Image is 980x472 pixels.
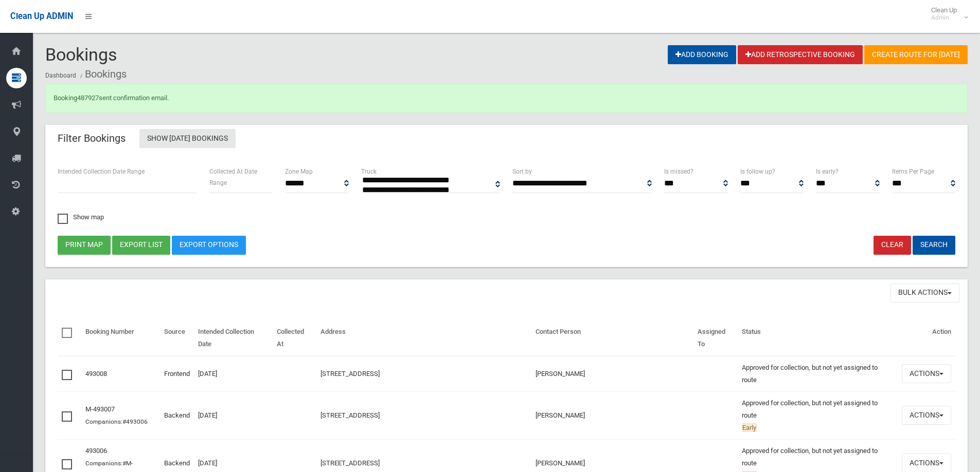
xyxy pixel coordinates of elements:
[320,411,380,419] a: [STREET_ADDRESS]
[194,356,273,392] td: [DATE]
[913,236,955,255] button: Search
[45,128,138,148] header: Filter Bookings
[122,418,148,425] a: #493006
[738,320,898,356] th: Status
[85,447,107,455] a: 493006
[890,284,959,303] button: Bulk Actions
[316,320,531,356] th: Address
[902,406,951,425] button: Actions
[693,320,738,356] th: Assigned To
[85,405,115,413] a: M-493007
[738,356,898,392] td: Approved for collection, but not yet assigned to route
[58,236,111,255] button: Print map
[864,45,968,64] a: Create route for [DATE]
[531,356,693,392] td: [PERSON_NAME]
[902,364,951,383] button: Actions
[112,236,170,255] button: Export list
[78,65,127,84] li: Bookings
[194,391,273,439] td: [DATE]
[531,320,693,356] th: Contact Person
[160,356,194,392] td: Frontend
[320,370,380,377] a: [STREET_ADDRESS]
[160,391,194,439] td: Backend
[160,320,194,356] th: Source
[85,418,149,425] small: Companions:
[85,370,107,377] a: 493008
[361,166,377,177] label: Truck
[45,72,76,79] a: Dashboard
[172,236,246,255] a: Export Options
[45,44,117,65] span: Bookings
[931,14,957,22] small: Admin
[531,391,693,439] td: [PERSON_NAME]
[194,320,273,356] th: Intended Collection Date
[874,236,911,255] a: Clear
[898,320,955,356] th: Action
[81,320,160,356] th: Booking Number
[45,84,968,112] div: Booking sent confirmation email.
[668,45,736,64] a: Add Booking
[738,45,863,64] a: Add Retrospective Booking
[738,391,898,439] td: Approved for collection, but not yet assigned to route
[139,129,236,148] a: Show [DATE] Bookings
[320,459,380,467] a: [STREET_ADDRESS]
[273,320,316,356] th: Collected At
[742,423,757,432] span: Early
[926,6,967,22] span: Clean Up
[77,94,99,102] a: 487927
[58,214,104,220] span: Show map
[10,11,73,21] span: Clean Up ADMIN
